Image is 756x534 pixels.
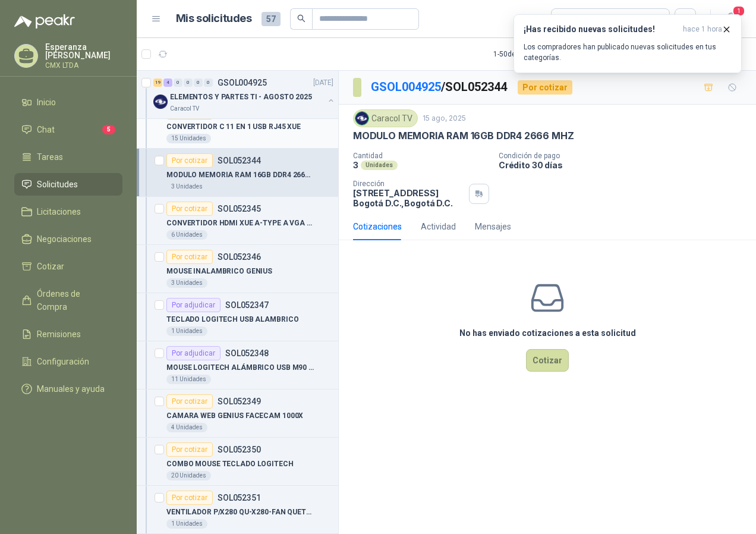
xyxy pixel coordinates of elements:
p: ELEMENTOS Y PARTES TI - AGOSTO 2025 [170,92,312,103]
p: / SOL052344 [371,78,508,96]
p: MOUSE INALAMBRICO GENIUS [166,266,272,277]
a: Remisiones [14,323,122,345]
div: Por cotizar [166,394,213,409]
div: Por cotizar [166,202,213,216]
p: SOL052347 [225,301,269,309]
div: Actividad [421,220,456,233]
span: Cotizar [37,260,64,273]
button: 1 [720,8,742,30]
span: Negociaciones [37,233,92,246]
a: Por adjudicarSOL052347TECLADO LOGITECH USB ALAMBRICO1 Unidades [137,293,338,341]
p: SOL052345 [218,205,261,213]
p: MODULO MEMORIA RAM 16GB DDR4 2666 MHZ [353,130,574,142]
button: Cotizar [526,349,569,372]
div: 11 Unidades [166,375,211,384]
div: Por cotizar [166,442,213,457]
a: Manuales y ayuda [14,378,122,400]
p: CONVERTIDOR C 11 EN 1 USB RJ45 XUE [166,121,301,133]
a: Por cotizarSOL052351VENTILADOR P/X280 QU-X280-FAN QUETTERLEE1 Unidades [137,486,338,534]
a: Cotizar [14,255,122,278]
span: Solicitudes [37,178,78,191]
p: CONVERTIDOR HDMI XUE A-TYPE A VGA AG6200 [166,218,314,229]
span: Chat [37,123,55,136]
a: Tareas [14,146,122,168]
p: Esperanza [PERSON_NAME] [45,43,122,59]
div: 0 [184,78,193,87]
p: CMX LTDA [45,62,122,69]
div: 20 Unidades [166,471,211,480]
p: SOL052344 [218,156,261,165]
span: Manuales y ayuda [37,382,105,395]
span: Licitaciones [37,205,81,218]
div: Cotizaciones [353,220,402,233]
a: Por cotizarSOL052343CONVERTIDOR C 11 EN 1 USB RJ45 XUE15 Unidades [137,100,338,149]
p: SOL052346 [218,253,261,261]
p: TECLADO LOGITECH USB ALAMBRICO [166,314,298,325]
p: [DATE] [313,77,333,89]
span: 1 [732,5,745,17]
div: 4 [163,78,172,87]
span: Configuración [37,355,89,368]
div: 15 Unidades [166,134,211,143]
img: Company Logo [153,95,168,109]
p: Dirección [353,180,464,188]
a: Por adjudicarSOL052348MOUSE LOGITECH ALÁMBRICO USB M90 NEGRO11 Unidades [137,341,338,389]
p: Los compradores han publicado nuevas solicitudes en tus categorías. [524,42,732,63]
div: Mensajes [475,220,511,233]
a: Negociaciones [14,228,122,250]
button: ¡Has recibido nuevas solicitudes!hace 1 hora Los compradores han publicado nuevas solicitudes en ... [514,14,742,73]
p: VENTILADOR P/X280 QU-X280-FAN QUETTERLEE [166,507,314,518]
div: 0 [194,78,203,87]
a: Licitaciones [14,200,122,223]
span: Tareas [37,150,63,164]
a: 19 4 0 0 0 0 GSOL004925[DATE] Company LogoELEMENTOS Y PARTES TI - AGOSTO 2025Caracol TV [153,76,336,114]
div: 3 Unidades [166,278,207,288]
div: Por adjudicar [166,298,220,312]
p: Condición de pago [499,152,751,160]
div: 19 [153,78,162,87]
a: Por cotizarSOL052345CONVERTIDOR HDMI XUE A-TYPE A VGA AG62006 Unidades [137,197,338,245]
span: Órdenes de Compra [37,287,111,313]
div: 0 [174,78,182,87]
p: Cantidad [353,152,489,160]
p: GSOL004925 [218,78,267,87]
a: Por cotizarSOL052350COMBO MOUSE TECLADO LOGITECH20 Unidades [137,438,338,486]
span: 57 [262,12,281,26]
div: Por cotizar [166,153,213,168]
div: Por adjudicar [166,346,220,360]
p: COMBO MOUSE TECLADO LOGITECH [166,458,294,470]
p: SOL052348 [225,349,269,357]
div: 1 Unidades [166,519,207,529]
p: 15 ago, 2025 [423,113,466,124]
p: MODULO MEMORIA RAM 16GB DDR4 2666 MHZ [166,169,314,181]
a: Por cotizarSOL052344MODULO MEMORIA RAM 16GB DDR4 2666 MHZ3 Unidades [137,149,338,197]
h3: No has enviado cotizaciones a esta solicitud [459,326,636,340]
span: hace 1 hora [683,24,722,34]
a: Por cotizarSOL052349CAMARA WEB GENIUS FACECAM 1000X4 Unidades [137,389,338,438]
p: SOL052350 [218,445,261,454]
p: SOL052351 [218,494,261,502]
div: 0 [204,78,213,87]
div: Por cotizar [166,491,213,505]
a: Chat5 [14,118,122,141]
p: [STREET_ADDRESS] Bogotá D.C. , Bogotá D.C. [353,188,464,208]
img: Logo peakr [14,14,75,29]
h3: ¡Has recibido nuevas solicitudes! [524,24,678,34]
div: Unidades [361,161,398,170]
a: Por cotizarSOL052346MOUSE INALAMBRICO GENIUS3 Unidades [137,245,338,293]
span: search [297,14,305,23]
div: Por cotizar [518,80,572,95]
div: 3 Unidades [166,182,207,191]
a: GSOL004925 [371,80,441,94]
a: Solicitudes [14,173,122,196]
div: Caracol TV [353,109,418,127]
p: CAMARA WEB GENIUS FACECAM 1000X [166,410,303,422]
div: 6 Unidades [166,230,207,240]
h1: Mis solicitudes [176,10,252,27]
div: 1 Unidades [166,326,207,336]
p: SOL052349 [218,397,261,406]
div: 1 - 50 de 147 [493,45,566,64]
p: MOUSE LOGITECH ALÁMBRICO USB M90 NEGRO [166,362,314,373]
p: Caracol TV [170,104,199,114]
p: Crédito 30 días [499,160,751,170]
